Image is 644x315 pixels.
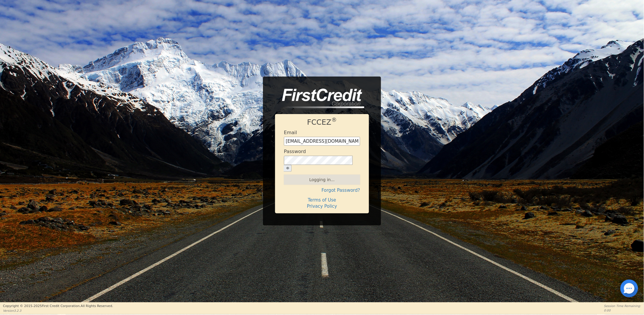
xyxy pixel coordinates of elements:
[284,137,360,146] input: Enter email
[284,149,306,154] h4: Password
[284,197,360,203] h4: Terms of Use
[284,130,297,135] h4: Email
[275,89,364,108] img: logo-CMu_cnol.png
[604,308,641,313] p: 0:00
[3,308,113,313] p: Version 3.2.3
[331,117,337,123] sup: ®
[604,304,641,308] p: Session Time Remaining:
[284,204,360,209] h4: Privacy Policy
[284,118,360,127] h1: FCCEZ
[284,188,360,193] h4: Forgot Password?
[3,304,113,309] p: Copyright © 2015- 2025 First Credit Corporation.
[81,304,113,308] span: All Rights Reserved.
[284,156,353,165] input: password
